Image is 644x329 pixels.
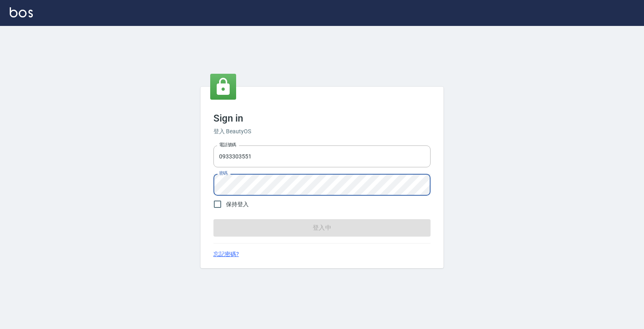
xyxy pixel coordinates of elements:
[219,170,228,176] label: 密碼
[213,113,431,124] h3: Sign in
[213,250,239,258] a: 忘記密碼?
[213,127,431,136] h6: 登入 BeautyOS
[10,7,33,17] img: Logo
[219,142,236,148] label: 電話號碼
[226,200,249,209] span: 保持登入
